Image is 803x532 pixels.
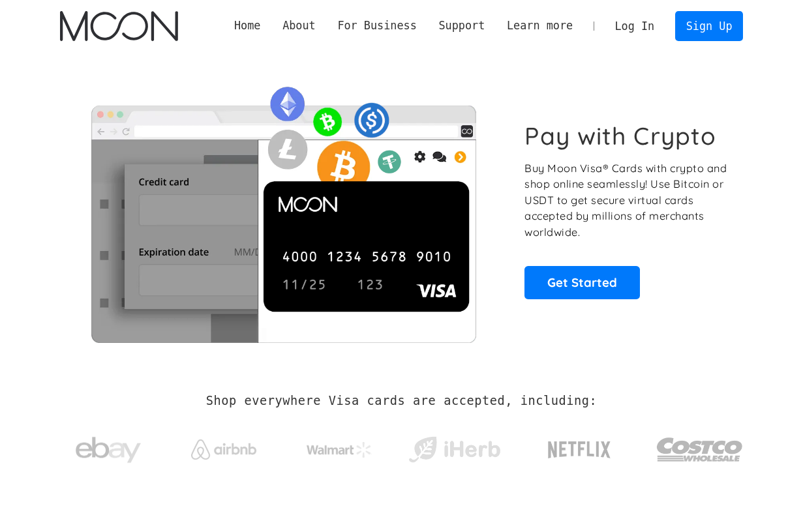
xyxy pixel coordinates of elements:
[282,18,316,34] div: About
[271,18,326,34] div: About
[290,429,387,464] a: Walmart
[524,160,729,241] p: Buy Moon Visa® Cards with crypto and shop online seamlessly! Use Bitcoin or USDT to get secure vi...
[60,11,178,41] a: home
[547,434,612,466] img: Netflix
[604,12,665,40] a: Log In
[524,266,640,299] a: Get Started
[327,18,428,34] div: For Business
[175,426,272,466] a: Airbnb
[406,433,503,467] img: iHerb
[206,394,597,408] h2: Shop everywhere Visa cards are accepted, including:
[656,425,744,474] img: Costco
[60,417,157,477] a: ebay
[191,439,256,460] img: Airbnb
[507,18,573,34] div: Learn more
[428,18,496,34] div: Support
[521,421,638,473] a: Netflix
[60,78,507,342] img: Moon Cards let you spend your crypto anywhere Visa is accepted.
[60,11,178,41] img: Moon Logo
[675,11,743,40] a: Sign Up
[223,18,271,34] a: Home
[337,18,416,34] div: For Business
[656,412,744,480] a: Costco
[406,420,503,473] a: iHerb
[524,121,716,151] h1: Pay with Crypto
[438,18,485,34] div: Support
[496,18,584,34] div: Learn more
[307,442,372,458] img: Walmart
[76,430,141,471] img: ebay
